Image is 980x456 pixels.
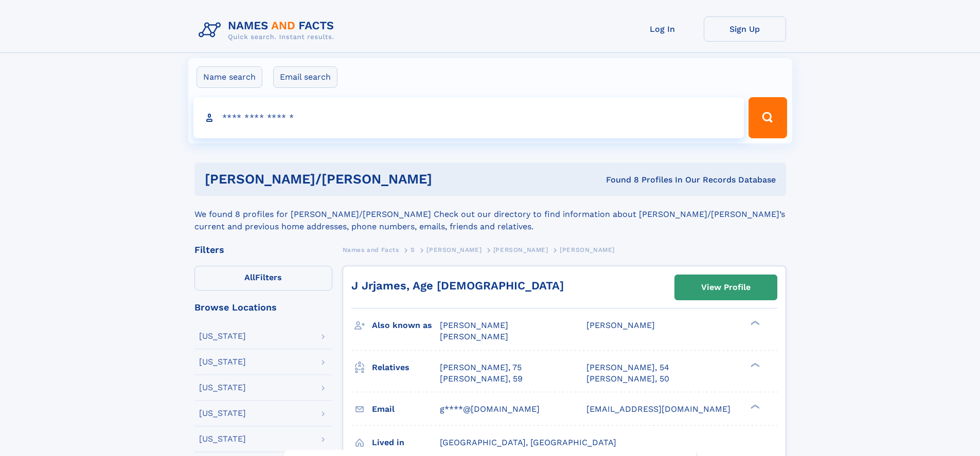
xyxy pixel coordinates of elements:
[199,332,246,340] div: [US_STATE]
[194,303,332,312] div: Browse Locations
[748,361,760,368] div: ❯
[704,16,786,42] a: Sign Up
[372,359,440,376] h3: Relatives
[493,243,548,256] a: [PERSON_NAME]
[372,400,440,418] h3: Email
[197,66,262,88] label: Name search
[372,434,440,451] h3: Lived in
[426,246,482,253] span: [PERSON_NAME]
[199,409,246,417] div: [US_STATE]
[351,279,564,292] a: J Jrjames, Age [DEMOGRAPHIC_DATA]
[440,320,508,330] span: [PERSON_NAME]
[194,245,332,254] div: Filters
[586,404,730,414] span: [EMAIL_ADDRESS][DOMAIN_NAME]
[440,373,523,385] a: [PERSON_NAME], 59
[701,276,751,299] div: View Profile
[343,243,399,256] a: Names and Facts
[748,403,760,410] div: ❯
[586,362,669,373] a: [PERSON_NAME], 54
[586,373,669,385] a: [PERSON_NAME], 50
[194,196,786,233] div: We found 8 profiles for [PERSON_NAME]/[PERSON_NAME] Check out our directory to find information a...
[411,246,415,253] span: S
[519,174,776,186] div: Found 8 Profiles In Our Records Database
[440,437,616,447] span: [GEOGRAPHIC_DATA], [GEOGRAPHIC_DATA]
[675,275,777,300] a: View Profile
[199,435,246,443] div: [US_STATE]
[426,243,482,256] a: [PERSON_NAME]
[273,66,337,88] label: Email search
[244,272,255,282] span: All
[199,384,246,392] div: [US_STATE]
[440,362,522,373] a: [PERSON_NAME], 75
[411,243,415,256] a: S
[440,332,508,341] span: [PERSON_NAME]
[372,317,440,334] h3: Also known as
[560,246,615,253] span: [PERSON_NAME]
[748,320,760,326] div: ❯
[621,16,704,42] a: Log In
[199,358,246,366] div: [US_STATE]
[493,246,548,253] span: [PERSON_NAME]
[586,320,655,330] span: [PERSON_NAME]
[749,97,787,138] button: Search Button
[194,16,343,44] img: Logo Names and Facts
[194,266,332,290] label: Filters
[193,97,744,138] input: search input
[205,173,519,186] h1: [PERSON_NAME]/[PERSON_NAME]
